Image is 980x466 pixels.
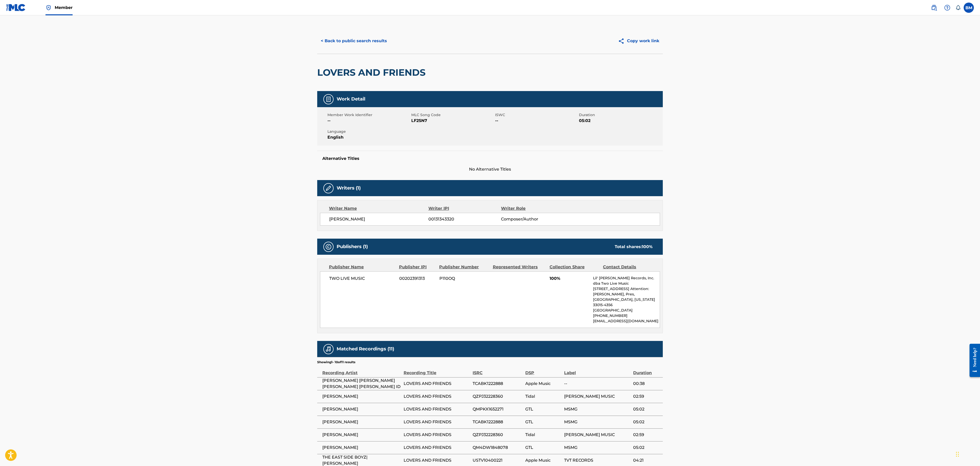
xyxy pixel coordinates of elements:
span: Duration [579,112,662,118]
div: User Menu [964,3,974,13]
span: -- [327,118,410,124]
p: [PHONE_NUMBER] [593,313,660,318]
span: MSMG [564,419,631,425]
div: Drag [956,447,959,462]
h5: Writers (1) [337,185,361,191]
span: QZPJ32228360 [473,432,523,438]
div: Duration [633,364,660,376]
p: [GEOGRAPHIC_DATA] [593,308,660,313]
div: Collection Share [550,264,599,270]
span: Tidal [525,432,562,438]
span: -- [564,381,631,387]
span: [PERSON_NAME] MUSIC [564,432,631,438]
h5: Alternative Titles [322,156,658,161]
span: 00202391313 [399,275,436,282]
span: GTL [525,406,562,412]
h5: Matched Recordings (11) [337,346,394,352]
p: [STREET_ADDRESS] Attention: [PERSON_NAME], Pres, [593,286,660,297]
img: Top Rightsholder [45,5,52,11]
img: Writers [325,185,332,191]
p: Lil' [PERSON_NAME] Records, Inc. dba Two Live Music [593,275,660,286]
span: [PERSON_NAME] [322,445,401,451]
span: [PERSON_NAME] MUSIC [564,393,631,400]
span: TVT RECORDS [564,457,631,463]
span: No Alternative Titles [317,166,663,172]
img: help [944,5,950,11]
img: MLC Logo [6,4,26,11]
button: < Back to public search results [317,35,391,47]
span: [PERSON_NAME] [PERSON_NAME] [PERSON_NAME] [PERSON_NAME] ID [322,378,401,390]
span: LOVERS AND FRIENDS [404,381,470,387]
span: 02:59 [633,393,660,400]
span: LOVERS AND FRIENDS [404,445,470,451]
span: 00131343320 [428,216,501,222]
p: Showing 1 - 10 of 11 results [317,360,355,364]
div: Recording Artist [322,364,401,376]
span: LOVERS AND FRIENDS [404,393,470,400]
a: Public Search [929,3,939,13]
div: Help [942,3,952,13]
span: LOVERS AND FRIENDS [404,457,470,463]
img: Matched Recordings [325,346,332,352]
div: Notifications [955,5,961,10]
h2: LOVERS AND FRIENDS [317,67,428,78]
div: Recording Title [404,364,470,376]
div: Publisher IPI [399,264,435,270]
div: DSP [525,364,562,376]
div: Total shares: [615,244,653,250]
div: Writer Name [329,205,428,212]
span: LOVERS AND FRIENDS [404,432,470,438]
span: Member [55,5,73,10]
span: Apple Music [525,457,562,463]
span: 05:02 [579,118,662,124]
div: Publisher Name [329,264,395,270]
span: P110OQ [439,275,489,282]
span: Member Work Identifier [327,112,410,118]
span: 00:38 [633,381,660,387]
div: Represented Writers [493,264,546,270]
span: Apple Music [525,381,562,387]
span: USTV10400221 [473,457,523,463]
span: TCABK1222888 [473,419,523,425]
span: Composer/Author [501,216,567,222]
span: [PERSON_NAME] [322,406,401,412]
span: [PERSON_NAME] [329,216,428,222]
span: 05:02 [633,406,660,412]
span: MSMG [564,445,631,451]
span: [PERSON_NAME] [322,432,401,438]
p: [GEOGRAPHIC_DATA], [US_STATE] 33015-4356 [593,297,660,308]
button: Copy work link [614,35,663,47]
span: MSMG [564,406,631,412]
p: [EMAIL_ADDRESS][DOMAIN_NAME] [593,318,660,324]
div: Writer IPI [428,205,501,212]
div: ISRC [473,364,523,376]
span: -- [495,118,578,124]
span: [PERSON_NAME] [322,393,401,400]
span: LOVERS AND FRIENDS [404,406,470,412]
span: 02:59 [633,432,660,438]
span: LOVERS AND FRIENDS [404,419,470,425]
span: GTL [525,445,562,451]
span: Language [327,129,410,134]
span: MLC Song Code [411,112,494,118]
iframe: Chat Widget [954,441,980,466]
span: QMPKX1652271 [473,406,523,412]
div: Publisher Number [439,264,489,270]
img: Work Detail [325,96,332,102]
span: Tidal [525,393,562,400]
span: QM4DW1848078 [473,445,523,451]
span: 100% [550,275,589,282]
img: search [931,5,937,11]
h5: Publishers (1) [337,244,368,250]
iframe: Resource Center [966,340,980,381]
span: QZPJ32228360 [473,393,523,400]
span: GTL [525,419,562,425]
span: 05:02 [633,445,660,451]
span: TWO LIVE MUSIC [329,275,395,282]
div: Contact Details [603,264,653,270]
div: Writer Role [501,205,567,212]
img: Publishers [325,244,332,250]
